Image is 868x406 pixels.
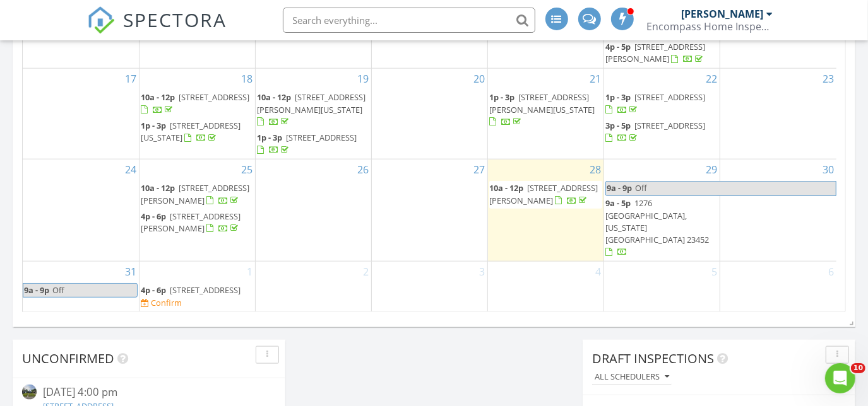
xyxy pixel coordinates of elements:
td: Go to August 18, 2025 [139,69,255,159]
a: 4p - 6p [STREET_ADDRESS] [141,284,241,296]
span: 10a - 12p [489,182,523,194]
td: Go to September 1, 2025 [139,262,255,312]
a: Go to August 31, 2025 [122,262,139,282]
a: 1p - 3p [STREET_ADDRESS] [257,130,370,158]
a: 4p - 6p [STREET_ADDRESS] Confirm [141,283,254,310]
a: 10a - 12p [STREET_ADDRESS] [141,91,249,115]
a: 10a - 12p [STREET_ADDRESS][PERSON_NAME] [489,181,602,208]
a: 1p - 3p [STREET_ADDRESS][US_STATE] [141,120,241,143]
a: SPECTORA [87,17,227,43]
a: Go to August 30, 2025 [820,159,836,180]
a: Go to August 18, 2025 [239,69,255,89]
span: SPECTORA [124,6,227,33]
div: [PERSON_NAME] [682,8,764,20]
span: Unconfirmed [22,350,114,367]
img: The Best Home Inspection Software - Spectora [87,6,115,34]
a: 10a - 12p [STREET_ADDRESS][PERSON_NAME][US_STATE] [257,91,366,127]
td: Go to August 26, 2025 [255,159,371,262]
span: [STREET_ADDRESS][US_STATE] [141,120,241,143]
span: [STREET_ADDRESS] [170,284,241,296]
span: Off [635,182,647,194]
a: 1p - 3p [STREET_ADDRESS] [257,132,357,155]
a: 1p - 3p [STREET_ADDRESS][PERSON_NAME][US_STATE] [489,90,602,130]
td: Go to August 22, 2025 [604,69,720,159]
span: 1p - 3p [257,132,282,143]
a: Go to September 1, 2025 [244,262,255,282]
a: Go to September 2, 2025 [360,262,371,282]
td: Go to August 24, 2025 [23,159,139,262]
span: 4p - 6p [141,211,166,222]
td: Go to August 23, 2025 [720,69,836,159]
div: Encompass Home Inspections, LLC [647,20,773,33]
div: All schedulers [595,373,669,381]
a: Go to August 23, 2025 [820,69,836,89]
span: [STREET_ADDRESS][PERSON_NAME] [141,211,241,234]
a: Go to August 29, 2025 [703,159,720,180]
a: Go to August 20, 2025 [471,69,487,89]
td: Go to August 19, 2025 [255,69,371,159]
td: Go to September 3, 2025 [371,262,487,312]
a: Go to August 17, 2025 [122,69,139,89]
span: 4p - 6p [141,284,166,296]
a: 10a - 12p [STREET_ADDRESS][PERSON_NAME][US_STATE] [257,90,370,130]
span: Off [52,284,64,296]
span: [STREET_ADDRESS] [179,91,249,103]
span: 10a - 12p [141,182,175,194]
a: 4p - 6p [STREET_ADDRESS][PERSON_NAME] [141,211,241,234]
span: 3p - 5p [605,120,631,131]
td: Go to September 6, 2025 [720,262,836,312]
a: 10a - 12p [STREET_ADDRESS][PERSON_NAME] [141,182,249,206]
a: Go to August 26, 2025 [355,159,371,180]
span: [STREET_ADDRESS][PERSON_NAME][US_STATE] [257,91,366,115]
span: 1p - 3p [489,91,514,103]
a: 10a - 12p [STREET_ADDRESS][PERSON_NAME] [141,181,254,208]
span: [STREET_ADDRESS] [634,120,705,131]
span: Draft Inspections [592,350,714,367]
td: Go to August 31, 2025 [23,262,139,312]
button: All schedulers [592,369,672,386]
span: [STREET_ADDRESS] [634,91,705,103]
img: streetview [22,385,37,399]
a: 1p - 3p [STREET_ADDRESS][US_STATE] [141,119,254,146]
span: [STREET_ADDRESS][PERSON_NAME] [489,182,598,206]
span: 9a - 9p [606,182,633,195]
iframe: Intercom live chat [825,363,855,393]
a: 10a - 12p [STREET_ADDRESS][PERSON_NAME] [489,182,598,206]
span: 1276 [GEOGRAPHIC_DATA], [US_STATE][GEOGRAPHIC_DATA] 23452 [605,197,709,245]
a: Go to August 22, 2025 [703,69,720,89]
a: 1p - 3p [STREET_ADDRESS] [605,91,705,115]
a: Go to September 4, 2025 [593,262,603,282]
div: [DATE] 4:00 pm [43,385,254,400]
td: Go to September 5, 2025 [604,262,720,312]
span: 1p - 3p [605,91,631,103]
a: Go to September 6, 2025 [826,262,836,282]
td: Go to August 17, 2025 [23,69,139,159]
a: 9a - 5p 1276 [GEOGRAPHIC_DATA], [US_STATE][GEOGRAPHIC_DATA] 23452 [605,197,709,257]
span: [STREET_ADDRESS][PERSON_NAME][US_STATE] [489,91,595,115]
span: [STREET_ADDRESS][PERSON_NAME] [605,41,705,64]
a: Go to August 19, 2025 [355,69,371,89]
a: 3p - 5p [STREET_ADDRESS] [605,119,718,146]
td: Go to August 27, 2025 [371,159,487,262]
span: [STREET_ADDRESS][PERSON_NAME] [141,182,249,206]
td: Go to August 20, 2025 [371,69,487,159]
a: 3p - 5p [STREET_ADDRESS] [605,120,705,143]
input: Search everything... [283,8,535,33]
a: Go to September 3, 2025 [477,262,487,282]
a: Go to August 27, 2025 [471,159,487,180]
a: Go to August 25, 2025 [239,159,255,180]
a: Go to August 24, 2025 [122,159,139,180]
a: 4p - 6p [STREET_ADDRESS][PERSON_NAME] [141,209,254,236]
a: 9a - 5p 1276 [GEOGRAPHIC_DATA], [US_STATE][GEOGRAPHIC_DATA] 23452 [605,196,718,260]
div: Confirm [151,298,182,308]
td: Go to September 4, 2025 [488,262,604,312]
td: Go to August 25, 2025 [139,159,255,262]
a: Go to August 21, 2025 [587,69,603,89]
span: [STREET_ADDRESS] [286,132,357,143]
a: 10a - 12p [STREET_ADDRESS] [141,90,254,117]
td: Go to August 29, 2025 [604,159,720,262]
span: 10 [851,363,865,373]
a: 1p - 3p [STREET_ADDRESS] [605,90,718,117]
span: 10a - 12p [257,91,291,103]
td: Go to August 21, 2025 [488,69,604,159]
